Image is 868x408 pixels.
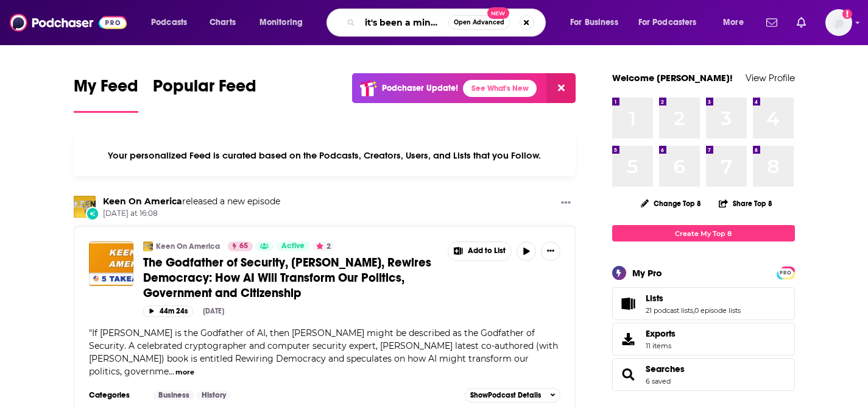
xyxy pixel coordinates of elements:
[169,366,174,377] span: ...
[616,295,641,312] a: Lists
[86,207,99,220] div: New Episode
[10,11,127,34] img: Podchaser - Follow, Share and Rate Podcasts
[103,209,280,219] span: [DATE] at 16:08
[792,12,811,33] a: Show notifications dropdown
[778,268,793,277] span: PRO
[638,14,697,31] span: For Podcasters
[487,7,509,19] span: New
[228,242,253,251] a: 65
[718,191,773,215] button: Share Top 8
[646,293,741,304] a: Lists
[203,307,224,315] div: [DATE]
[281,240,305,252] span: Active
[778,268,793,277] a: PRO
[646,328,676,339] span: Exports
[103,196,182,207] a: Keen On America
[825,9,852,36] img: User Profile
[463,80,537,97] a: See What's New
[630,13,715,32] button: open menu
[143,255,439,301] a: The Godfather of Security, [PERSON_NAME], Rewires Democracy: How AI Will Transform Our Politics, ...
[143,306,193,317] button: 44m 24s
[74,196,96,218] img: Keen On America
[454,20,504,26] span: Open Advanced
[694,306,741,315] a: 0 episode lists
[612,287,795,320] span: Lists
[259,14,303,31] span: Monitoring
[465,388,561,403] button: ShowPodcast Details
[612,323,795,356] a: Exports
[612,225,795,242] a: Create My Top 8
[197,390,231,400] a: History
[143,255,431,301] span: The Godfather of Security, [PERSON_NAME], Rewires Democracy: How AI Will Transform Our Politics, ...
[74,135,576,176] div: Your personalized Feed is curated based on the Podcasts, Creators, Users, and Lists that you Follow.
[277,242,309,251] a: Active
[89,327,558,377] span: If [PERSON_NAME] is the Godfather of AI, then [PERSON_NAME] might be described as the Godfather o...
[541,242,560,261] button: Show More Button
[151,14,187,31] span: Podcasts
[825,9,852,36] button: Show profile menu
[103,196,280,207] h3: released a new episode
[693,306,694,315] span: ,
[338,9,557,37] div: Search podcasts, credits, & more...
[448,15,510,30] button: Open AdvancedNew
[312,242,334,251] button: 2
[616,366,641,383] a: Searches
[746,72,795,84] a: View Profile
[842,9,852,19] svg: Add a profile image
[202,13,243,32] a: Charts
[74,76,138,104] span: My Feed
[562,13,633,32] button: open menu
[646,363,685,374] a: Searches
[210,14,236,31] span: Charts
[825,9,852,36] span: Logged in as megcassidy
[723,14,744,31] span: More
[556,196,576,211] button: Show More Button
[360,13,448,32] input: Search podcasts, credits, & more...
[715,13,759,32] button: open menu
[175,367,194,378] button: more
[382,83,458,93] p: Podchaser Update!
[153,390,194,400] a: Business
[612,72,733,84] a: Welcome [PERSON_NAME]!
[89,327,558,377] span: "
[646,342,676,350] span: 11 items
[646,377,671,385] a: 6 saved
[251,13,319,32] button: open menu
[74,76,138,113] a: My Feed
[153,76,256,113] a: Popular Feed
[448,242,512,260] button: Show More Button
[89,390,144,400] h3: Categories
[468,246,506,256] span: Add to List
[761,12,782,33] a: Show notifications dropdown
[143,242,153,251] img: Keen On America
[239,240,248,252] span: 65
[570,14,618,31] span: For Business
[89,242,133,286] img: The Godfather of Security, Bruce Schneier, Rewires Democracy: How AI Will Transform Our Politics,...
[156,242,220,251] a: Keen On America
[616,331,641,348] span: Exports
[143,13,203,32] button: open menu
[646,306,693,315] a: 21 podcast lists
[612,358,795,391] span: Searches
[632,267,662,279] div: My Pro
[153,76,256,104] span: Popular Feed
[646,293,663,304] span: Lists
[633,196,709,211] button: Change Top 8
[470,391,541,399] span: Show Podcast Details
